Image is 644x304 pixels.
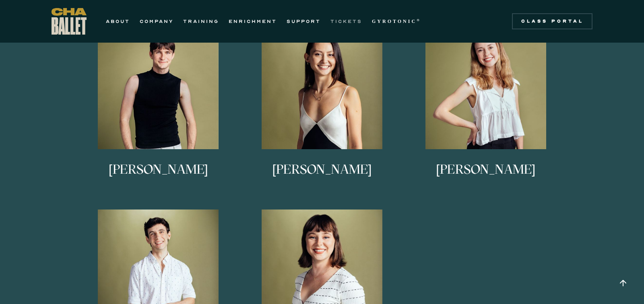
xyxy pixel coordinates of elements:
[80,29,236,197] a: [PERSON_NAME]
[512,13,592,29] a: Class Portal
[372,18,417,24] strong: GYROTONIC
[417,18,421,22] sup: ®
[52,8,87,35] a: home
[109,163,208,189] h3: [PERSON_NAME]
[408,29,563,197] a: [PERSON_NAME]
[372,16,421,26] a: GYROTONIC®
[106,16,130,26] a: ABOUT
[272,163,372,189] h3: [PERSON_NAME]
[517,18,588,25] div: Class Portal
[244,29,400,197] a: [PERSON_NAME]
[436,163,535,189] h3: [PERSON_NAME]
[330,16,362,26] a: TICKETS
[287,16,321,26] a: SUPPORT
[140,16,173,26] a: COMPANY
[183,16,219,26] a: TRAINING
[229,16,277,26] a: ENRICHMENT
